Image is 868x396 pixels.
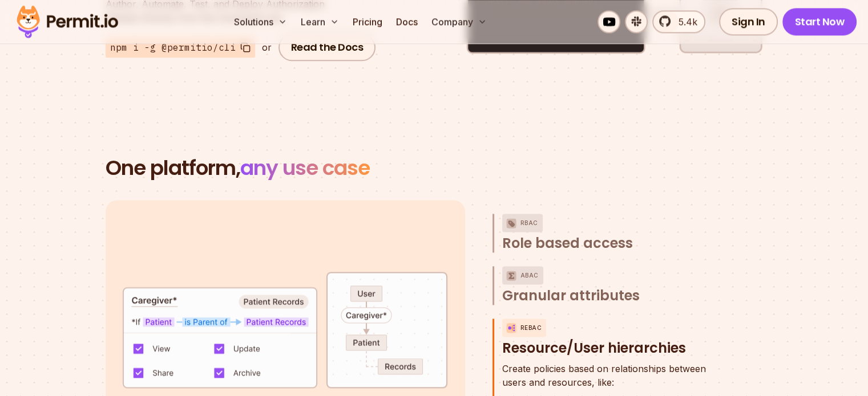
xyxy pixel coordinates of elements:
button: Company [427,10,491,33]
a: Start Now [782,8,857,35]
span: npm i -g @permitio/cli [110,40,236,54]
a: Pricing [348,10,387,33]
p: users and resources, like: [502,362,706,389]
img: Permit logo [11,2,123,41]
button: ABACGranular attributes [502,266,715,305]
span: Role based access [502,234,633,252]
span: 5.4k [672,15,697,28]
p: ABAC [520,266,539,284]
a: 5.4k [652,10,705,33]
button: Solutions [229,10,292,33]
span: Granular attributes [502,287,640,305]
p: RBAC [520,214,538,232]
span: Create policies based on relationships between [502,362,706,375]
button: Learn [296,10,344,33]
button: npm i -g @permitio/cli [106,37,255,58]
a: Sign In [719,8,778,35]
a: Docs [391,10,422,33]
span: any use case [240,153,370,182]
h2: One platform, [106,157,763,179]
button: RBACRole based access [502,214,715,252]
a: Read the Docs [278,34,376,61]
div: or [262,40,272,54]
